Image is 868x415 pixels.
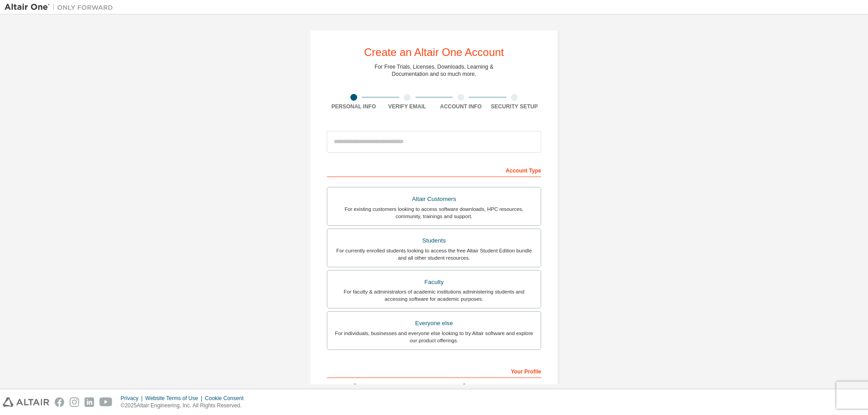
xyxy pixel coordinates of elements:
div: Cookie Consent [205,395,249,402]
label: First Name [327,382,431,390]
img: youtube.svg [99,397,113,407]
div: Verify Email [381,103,434,110]
div: Personal Info [327,103,381,110]
div: For faculty & administrators of academic institutions administering students and accessing softwa... [333,288,535,303]
img: facebook.svg [55,397,64,407]
div: For individuals, businesses and everyone else looking to try Altair software and explore our prod... [333,330,535,344]
p: © 2025 Altair Engineering, Inc. All Rights Reserved. [121,402,249,410]
div: Faculty [333,276,535,289]
div: For existing customers looking to access software downloads, HPC resources, community, trainings ... [333,205,535,220]
div: Account Info [434,103,488,110]
img: linkedin.svg [85,397,94,407]
div: Create an Altair One Account [364,47,504,58]
div: Everyone else [333,317,535,330]
img: altair_logo.svg [3,397,49,407]
div: Privacy [121,395,145,402]
div: Security Setup [488,103,542,110]
img: Altair One [5,3,118,12]
div: Altair Customers [333,193,535,205]
div: For Free Trials, Licenses, Downloads, Learning & Documentation and so much more. [375,63,494,78]
div: Your Profile [327,364,541,378]
label: Last Name [437,382,541,390]
div: For currently enrolled students looking to access the free Altair Student Edition bundle and all ... [333,247,535,261]
div: Account Type [327,163,541,177]
div: Students [333,234,535,247]
img: instagram.svg [70,397,79,407]
div: Website Terms of Use [145,395,205,402]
